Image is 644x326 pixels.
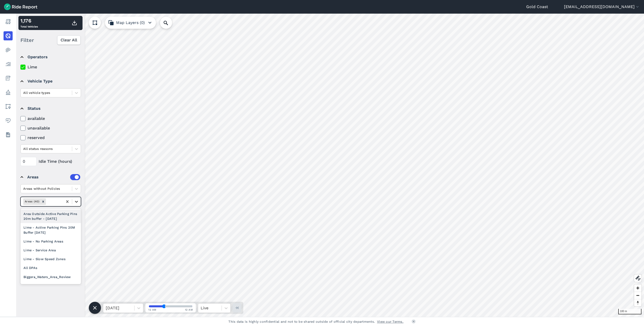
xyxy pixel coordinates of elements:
img: Ride Report [4,4,37,10]
div: Remove Areas (40) [40,198,46,205]
div: Lime - Active Parking Pins 20M Buffer [DATE] [20,223,81,237]
div: Bike Parking [20,281,81,290]
a: Gold Coast [526,4,548,10]
a: Realtime [4,31,13,40]
a: Analyze [4,60,13,69]
div: 1,176 [20,17,38,24]
div: Filter [18,32,83,48]
div: Lime - Service Area [20,246,81,255]
div: 100 m [618,309,641,314]
a: Health [4,116,13,125]
summary: Areas [20,170,80,184]
div: Total Vehicles [20,17,38,29]
div: Biggera_Waters_Area_Review [20,273,81,281]
div: All DPAs [20,263,81,272]
summary: Operators [20,50,80,64]
input: Search Location or Vehicles [160,17,180,29]
a: Heatmaps [4,45,13,55]
label: reserved [20,135,81,141]
button: Zoom in [634,284,641,292]
span: 12 AM [185,308,193,312]
span: Clear All [61,37,77,43]
a: Report [4,17,13,26]
summary: Status [20,101,80,116]
button: [EMAIL_ADDRESS][DOMAIN_NAME] [564,4,640,10]
div: Areas [27,174,80,180]
label: available [20,116,81,122]
button: Map Layers (0) [105,17,156,29]
button: Reset bearing to north [634,299,641,306]
a: Areas [4,102,13,111]
div: Lime - Slow Speed Zones [20,255,81,263]
label: unavailable [20,125,81,131]
canvas: Map [16,14,644,317]
button: Zoom out [634,292,641,299]
a: Datasets [4,130,13,139]
div: Areas (40) [23,198,40,205]
div: Area Outside Active Parking Pins 20m buffer - [DATE] [20,209,81,223]
summary: Vehicle Type [20,74,80,88]
label: Lime [20,64,81,70]
a: Policy [4,88,13,97]
a: Fees [4,74,13,83]
button: Clear All [57,36,80,45]
span: 12 AM [148,308,156,312]
a: View our Terms. [377,319,404,324]
div: Idle Time (hours) [20,157,81,166]
div: Lime - No Parking Areas [20,237,81,246]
